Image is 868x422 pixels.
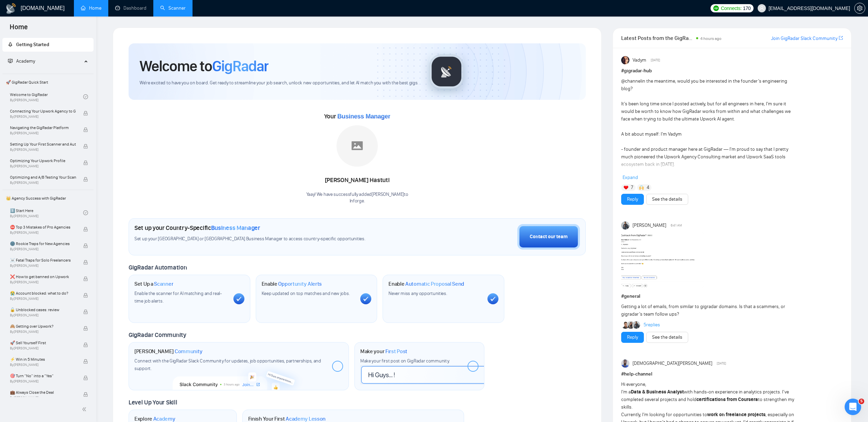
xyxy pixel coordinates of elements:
[717,360,726,367] span: [DATE]
[8,58,35,64] span: Academy
[83,227,88,232] span: lock
[134,236,402,242] span: Set up your [GEOGRAPHIC_DATA] or [GEOGRAPHIC_DATA] Business Manager to access country-specific op...
[129,331,186,339] span: GigRadar Community
[10,224,76,231] span: ⛔ Top 3 Mistakes of Pro Agencies
[83,160,88,165] span: lock
[81,5,101,11] a: homeHome
[10,247,76,251] span: By [PERSON_NAME]
[134,281,173,287] h1: Set Up a
[743,4,750,12] span: 170
[621,56,629,64] img: Vadym
[10,108,76,115] span: Connecting Your Upwork Agency to GigRadar
[129,264,187,271] span: GigRadar Automation
[621,67,843,75] h1: # gigradar-hub
[652,196,682,203] a: See the details
[647,184,649,191] span: 4
[154,281,173,287] span: Scanner
[134,291,222,304] span: Enable the scanner for AI matching and real-time job alerts.
[10,330,76,334] span: By [PERSON_NAME]
[10,205,83,220] a: 1️⃣ Start HereBy[PERSON_NAME]
[8,59,13,63] span: fund-projection-screen
[429,54,464,89] img: gigradar-logo.png
[83,276,88,281] span: lock
[83,260,88,265] span: lock
[388,291,447,296] span: Never miss any opportunities.
[627,321,635,329] img: Mariia Heshka
[83,94,88,99] span: check-circle
[337,125,378,167] img: placeholder.png
[10,240,76,247] span: 🌚 Rookie Traps for New Agencies
[83,111,88,116] span: lock
[10,115,76,119] span: By [PERSON_NAME]
[530,233,568,241] div: Contact our team
[696,397,758,402] strong: certifications from Coursera
[10,148,76,152] span: By [PERSON_NAME]
[621,359,629,368] img: Muhammad Affaf
[10,379,76,383] span: By [PERSON_NAME]
[16,42,49,48] span: Getting Started
[10,174,76,181] span: Optimizing and A/B Testing Your Scanner for Better Results
[621,194,644,205] button: Reply
[10,257,76,264] span: ☠️ Fatal Traps for Solo Freelancers
[212,57,268,75] span: GigRadar
[646,332,688,343] button: See the details
[651,57,660,63] span: [DATE]
[262,291,350,296] span: Keep updated on top matches and new jobs.
[10,131,76,135] span: By [PERSON_NAME]
[83,309,88,314] span: lock
[10,231,76,235] span: By [PERSON_NAME]
[700,36,722,41] span: 4 hours ago
[652,334,682,341] a: See the details
[10,346,76,350] span: By [PERSON_NAME]
[859,399,864,404] span: 5
[324,113,391,120] span: Your
[759,6,764,11] span: user
[627,334,638,341] a: Reply
[10,264,76,268] span: By [PERSON_NAME]
[517,224,580,250] button: Contact our team
[10,372,76,379] span: 🎯 Turn “No” into a “Yes”
[173,358,305,390] img: slackcommunity-bg.png
[388,281,464,287] h1: Enable
[639,185,644,190] img: 🙌
[771,35,837,42] a: Join GigRadar Slack Community
[721,4,741,12] span: Connects:
[854,3,865,14] button: setting
[140,57,268,75] h1: Welcome to
[83,210,88,215] span: check-circle
[10,164,76,168] span: By [PERSON_NAME]
[306,191,408,204] div: Yaay! We have successfully added [PERSON_NAME] to
[10,339,76,346] span: 🚀 Sell Yourself First
[278,281,322,287] span: Opportunity Alerts
[337,113,390,120] span: Business Manager
[10,306,76,313] span: 🔓 Unblocked cases: review
[4,22,33,36] span: Home
[627,196,638,203] a: Reply
[621,77,799,236] div: in the meantime, would you be interested in the founder’s engineering blog? It’s been long time s...
[621,232,704,287] img: F09KZHZ3YSU-Screenshot%202025-10-07%20at%2012.39.21%E2%80%AFPM.png
[644,321,660,328] a: 5replies
[10,273,76,280] span: ❌ How to get banned on Upwork
[360,348,407,355] h1: Make your
[262,281,322,287] h1: Enable
[10,141,76,148] span: Setting Up Your First Scanner and Auto-Bidder
[16,58,35,64] span: Academy
[8,42,13,47] span: rocket
[306,175,408,186] div: [PERSON_NAME] Hastuti
[621,78,641,84] span: @channel
[405,281,464,287] span: Automatic Proposal Send
[10,396,76,400] span: By [PERSON_NAME]
[10,297,76,301] span: By [PERSON_NAME]
[306,198,408,204] p: Inforge .
[631,184,633,191] span: 7
[631,389,684,395] strong: Data & Business Analyst
[10,323,76,330] span: 🙈 Getting over Upwork?
[839,35,843,41] a: export
[6,3,17,14] img: logo
[624,185,628,190] img: ❤️
[83,326,88,331] span: lock
[385,348,407,355] span: First Post
[10,363,76,367] span: By [PERSON_NAME]
[3,191,93,205] span: 👑 Agency Success with GigRadar
[855,6,865,11] span: setting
